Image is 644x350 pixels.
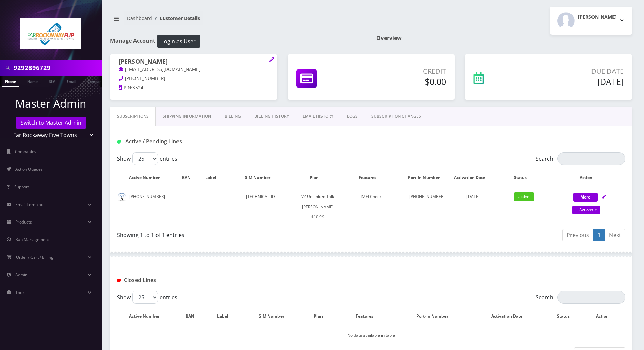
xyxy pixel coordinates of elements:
[557,291,625,304] input: Search:
[363,76,446,87] h5: $0.00
[218,107,248,126] a: Billing
[605,229,625,241] a: Next
[228,168,294,187] th: SIM Number: activate to sort column ascending
[587,306,625,326] th: Action : activate to sort column ascending
[15,219,32,225] span: Products
[572,206,600,214] a: Actions
[132,152,158,165] select: Showentries
[118,188,178,226] td: [PHONE_NUMBER]
[494,168,554,187] th: Status: activate to sort column ascending
[117,279,121,282] img: Closed Lines
[341,168,401,187] th: Features: activate to sort column ascending
[156,107,218,126] a: Shipping Information
[398,306,473,326] th: Port-In Number: activate to sort column ascending
[402,188,452,226] td: [PHONE_NUMBER]
[117,228,366,239] div: Showing 1 to 1 of 1 entries
[466,194,480,200] span: [DATE]
[376,35,632,41] h1: Overview
[550,7,632,35] button: [PERSON_NAME]
[307,306,337,326] th: Plan: activate to sort column ascending
[536,291,625,304] label: Search:
[178,168,201,187] th: BAN: activate to sort column ascending
[127,15,152,21] a: Dashboard
[15,272,27,278] span: Admin
[14,184,29,190] span: Support
[118,306,178,326] th: Active Number: activate to sort column descending
[110,35,366,48] h1: Manage Account
[573,193,598,202] button: More
[16,117,86,129] a: Switch to Master Admin
[132,291,158,304] select: Showentries
[593,229,605,241] a: 1
[178,306,208,326] th: BAN: activate to sort column ascending
[248,107,296,126] a: Billing History
[402,168,452,187] th: Port-In Number: activate to sort column ascending
[527,76,624,87] h5: [DATE]
[578,14,617,20] h2: [PERSON_NAME]
[557,152,625,165] input: Search:
[119,85,132,91] a: PIN:
[338,306,398,326] th: Features: activate to sort column ascending
[118,193,126,201] img: default.png
[110,11,366,30] nav: breadcrumb
[125,75,165,81] span: [PHONE_NUMBER]
[15,289,25,295] span: Tools
[295,168,340,187] th: Plan: activate to sort column ascending
[2,76,19,87] a: Phone
[132,85,143,91] span: 3524
[202,168,227,187] th: Label: activate to sort column ascending
[363,66,446,76] p: Credit
[63,76,80,86] a: Email
[453,168,493,187] th: Activation Date: activate to sort column ascending
[117,277,279,283] h1: Closed Lines
[117,138,279,145] h1: Active / Pending Lines
[117,152,178,165] label: Show entries
[16,254,54,260] span: Order / Cart / Billing
[84,76,107,86] a: Company
[117,291,178,304] label: Show entries
[365,107,428,126] a: SUBSCRIPTION CHANGES
[555,168,625,187] th: Action: activate to sort column ascending
[341,192,401,202] div: IMEI Check
[15,237,49,242] span: Ban Management
[562,229,594,241] a: Previous
[157,35,200,48] button: Login as User
[15,166,43,172] span: Action Queues
[118,327,625,344] td: No data available in table
[340,107,365,126] a: LOGS
[46,76,59,86] a: SIM
[296,107,340,126] a: EMAIL HISTORY
[119,58,269,66] h1: [PERSON_NAME]
[527,66,624,76] p: Due Date
[20,18,81,49] img: Far Rockaway Five Towns Flip
[118,168,178,187] th: Active Number: activate to sort column ascending
[24,76,41,86] a: Name
[209,306,243,326] th: Label: activate to sort column ascending
[228,188,294,226] td: [TECHNICAL_ID]
[244,306,306,326] th: SIM Number: activate to sort column ascending
[117,140,121,144] img: Active / Pending Lines
[119,66,200,73] a: [EMAIL_ADDRESS][DOMAIN_NAME]
[15,202,45,207] span: Email Template
[14,61,100,74] input: Search in Company
[15,149,36,155] span: Companies
[548,306,586,326] th: Status: activate to sort column ascending
[110,107,156,126] a: Subscriptions
[536,152,625,165] label: Search:
[155,37,200,44] a: Login as User
[474,306,547,326] th: Activation Date: activate to sort column ascending
[152,15,200,22] li: Customer Details
[514,192,534,201] span: active
[295,188,340,226] td: VZ Unlimited Talk [PERSON_NAME] $10.99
